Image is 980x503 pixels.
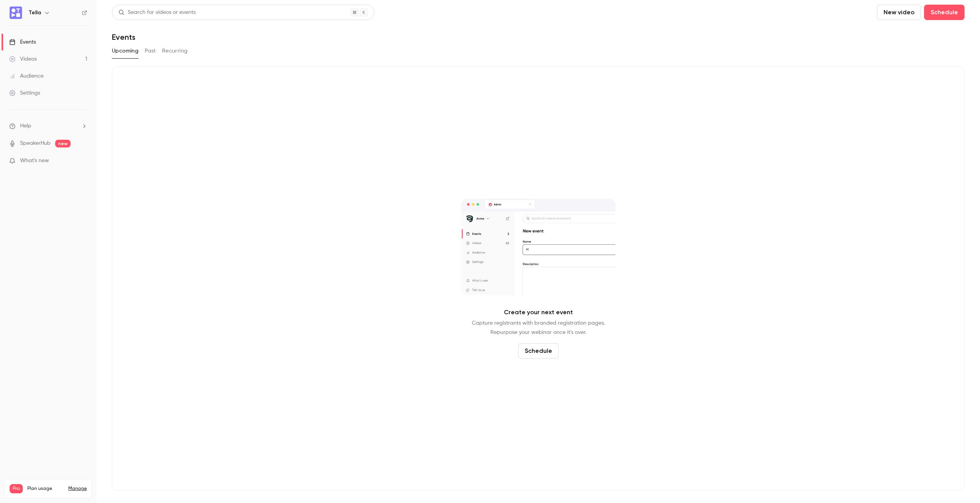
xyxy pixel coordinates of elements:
iframe: Noticeable Trigger [78,158,87,164]
h6: Tella [29,9,41,17]
div: Events [9,38,36,46]
span: Plan usage [27,486,64,492]
p: Capture registrants with branded registration pages. Repurpose your webinar once it's over. [472,318,605,337]
a: Manage [68,486,87,492]
div: Videos [9,55,37,63]
button: New video [877,5,921,20]
div: Audience [9,72,44,80]
img: Tella [10,7,22,19]
li: help-dropdown-opener [9,122,87,130]
p: Create your next event [504,308,573,317]
button: Upcoming [112,45,139,57]
button: Recurring [162,45,188,57]
span: Help [20,122,31,130]
h1: Events [112,32,135,42]
span: new [55,140,71,147]
button: Schedule [924,5,965,20]
span: Pro [10,484,23,493]
button: Past [145,45,156,57]
div: Settings [9,89,40,97]
span: What's new [20,157,49,165]
a: SpeakerHub [20,139,51,147]
button: Schedule [518,343,559,359]
div: Search for videos or events [118,8,196,17]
